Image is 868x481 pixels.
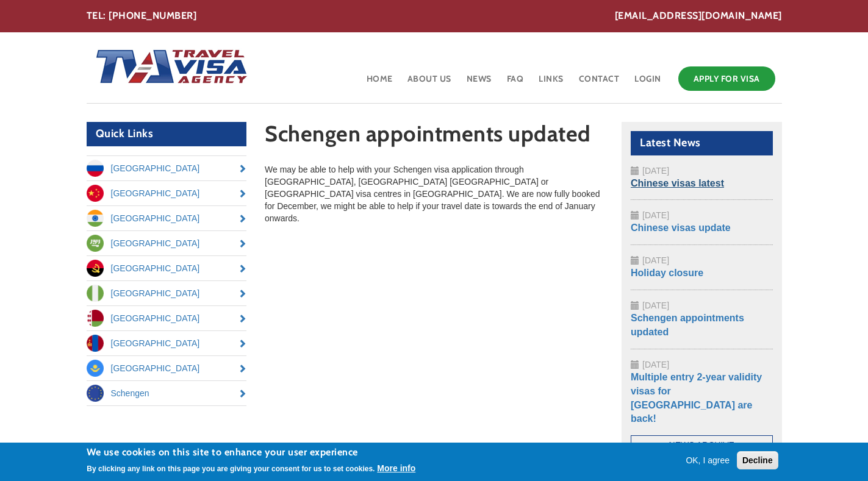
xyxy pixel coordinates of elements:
[615,9,782,23] a: [EMAIL_ADDRESS][DOMAIN_NAME]
[506,63,525,103] a: FAQ
[87,231,247,255] a: [GEOGRAPHIC_DATA]
[87,256,247,280] a: [GEOGRAPHIC_DATA]
[87,156,247,180] a: [GEOGRAPHIC_DATA]
[465,63,493,103] a: News
[87,281,247,305] a: [GEOGRAPHIC_DATA]
[642,255,669,265] span: [DATE]
[631,178,724,188] a: Chinese visas latest
[642,210,669,220] span: [DATE]
[87,9,782,23] div: TEL: [PHONE_NUMBER]
[87,181,247,205] a: [GEOGRAPHIC_DATA]
[631,131,773,155] h2: Latest News
[631,435,773,455] a: News Archive
[406,63,453,103] a: About Us
[87,331,247,355] a: [GEOGRAPHIC_DATA]
[578,63,621,103] a: Contact
[87,381,247,405] a: Schengen
[633,63,662,103] a: Login
[678,66,775,91] a: Apply for Visa
[87,465,375,473] p: By clicking any link on this page you are giving your consent for us to set cookies.
[87,356,247,380] a: [GEOGRAPHIC_DATA]
[87,446,415,459] h2: We use cookies on this site to enhance your user experience
[537,63,565,103] a: Links
[87,306,247,330] a: [GEOGRAPHIC_DATA]
[631,223,731,233] a: Chinese visas update
[681,454,734,466] button: OK, I agree
[631,372,762,424] a: Multiple entry 2-year validity visas for [GEOGRAPHIC_DATA] are back!
[642,360,669,369] span: [DATE]
[87,37,249,98] img: Home
[642,166,669,176] span: [DATE]
[265,163,603,224] p: We may be able to help with your Schengen visa application through [GEOGRAPHIC_DATA], [GEOGRAPHIC...
[631,313,744,337] a: Schengen appointments updated
[365,63,394,103] a: Home
[737,451,778,469] button: Decline
[265,122,603,152] h1: Schengen appointments updated
[87,206,247,230] a: [GEOGRAPHIC_DATA]
[642,301,669,310] span: [DATE]
[377,462,415,474] button: More info
[631,268,703,278] a: Holiday closure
